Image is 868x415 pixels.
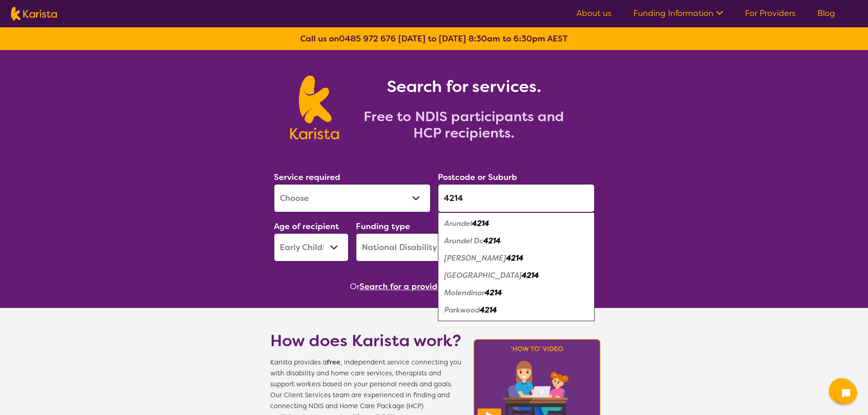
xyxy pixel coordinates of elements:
[442,250,590,267] div: Ashmore 4214
[633,8,723,19] a: Funding Information
[745,8,796,19] a: For Providers
[444,271,522,280] em: [GEOGRAPHIC_DATA]
[300,33,568,44] b: Call us on [DATE] to [DATE] 8:30am to 6:30pm AEST
[444,236,483,246] em: Arundel Dc
[483,236,501,246] em: 4214
[360,280,518,293] button: Search for a provider to leave a review
[11,7,57,20] img: Karista logo
[444,305,480,315] em: Parkwood
[339,33,396,44] a: 0485 972 676
[438,184,595,212] input: Type
[444,253,506,263] em: [PERSON_NAME]
[350,76,578,97] h1: Search for services.
[817,8,835,19] a: Blog
[480,305,497,315] em: 4214
[350,280,360,293] span: Or
[522,271,539,280] em: 4214
[356,221,410,232] label: Funding type
[576,8,611,19] a: About us
[506,253,524,263] em: 4214
[829,378,854,404] button: Channel Menu
[442,215,590,232] div: Arundel 4214
[270,330,462,352] h1: How does Karista work?
[485,288,502,297] em: 4214
[442,232,590,250] div: Arundel Dc 4214
[290,76,339,139] img: Karista logo
[438,172,517,183] label: Postcode or Suburb
[472,219,489,228] em: 4214
[444,219,472,228] em: Arundel
[350,108,578,141] h2: Free to NDIS participants and HCP recipients.
[442,284,590,302] div: Molendinar 4214
[442,302,590,319] div: Parkwood 4214
[274,221,339,232] label: Age of recipient
[444,288,485,297] em: Molendinar
[442,267,590,284] div: Ashmore City 4214
[327,358,340,367] b: free
[274,172,340,183] label: Service required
